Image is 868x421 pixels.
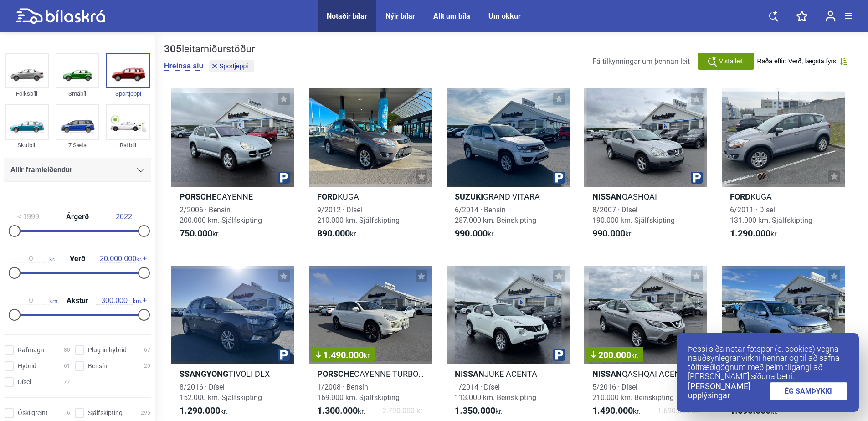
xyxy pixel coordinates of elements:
[278,172,290,184] img: parking.png
[171,191,294,202] h2: CAYENNE
[592,228,625,239] b: 990.000
[592,192,622,201] b: Nissan
[100,255,142,263] span: kr.
[219,63,248,69] span: Sportjeppi
[180,205,262,225] span: 2/2006 · Bensín 200.000 km. Sjálfskipting
[180,228,220,239] span: kr.
[18,345,44,355] span: Rafmagn
[5,140,49,150] div: Skutbíll
[164,62,203,71] button: Hreinsa síu
[385,12,415,21] div: Nýir bílar
[18,377,31,387] span: Dísel
[591,350,638,359] span: 200.000
[592,406,640,416] span: kr.
[364,351,371,360] span: kr.
[64,361,70,371] span: 61
[164,43,182,55] b: 305
[317,405,358,416] b: 1.300.000
[584,369,707,379] h2: QASHQAI ACENTA
[757,57,847,65] button: Raða eftir: Verð, lægsta fyrst
[278,349,290,361] img: parking.png
[826,10,836,22] img: user-login.svg
[688,382,770,400] a: [PERSON_NAME] upplýsingar
[309,88,432,247] a: FordKUGA9/2012 · Dísel210.000 km. Sjálfskipting890.000kr.
[180,383,262,402] span: 8/2016 · Dísel 152.000 km. Sjálfskipting
[209,60,254,72] button: Sportjeppi
[10,164,72,176] span: Allir framleiðendur
[455,228,488,239] b: 990.000
[447,191,570,202] h2: GRAND VITARA
[688,344,847,381] p: Þessi síða notar fótspor (e. cookies) vegna nauðsynlegrar virkni hennar og til að safna tölfræðig...
[106,88,150,99] div: Sportjeppi
[317,228,350,239] b: 890.000
[317,369,354,379] b: Porsche
[317,406,365,416] span: kr.
[316,350,371,359] span: 1.490.000
[106,140,150,150] div: Rafbíll
[584,191,707,202] h2: QASHQAI
[553,172,565,184] img: parking.png
[553,349,565,361] img: parking.png
[64,377,70,387] span: 77
[309,191,432,202] h2: KUGA
[722,88,845,247] a: FordKUGA6/2011 · Dísel131.000 km. Sjálfskipting1.290.000kr.
[592,57,690,66] span: Fá tilkynningar um þennan leit
[592,228,632,239] span: kr.
[757,57,838,65] span: Raða eftir: Verð, lægsta fyrst
[455,383,536,402] span: 1/2014 · Dísel 113.000 km. Beinskipting
[722,191,845,202] h2: KUGA
[180,228,212,239] b: 750.000
[631,351,638,360] span: kr.
[18,361,36,371] span: Hybrid
[730,228,778,239] span: kr.
[327,12,367,21] a: Notaðir bílar
[719,56,743,66] span: Vista leit
[180,405,220,416] b: 1.290.000
[455,205,536,225] span: 6/2014 · Bensín 287.000 km. Beinskipting
[56,88,99,99] div: Smábíl
[64,297,91,304] span: Akstur
[455,228,495,239] span: kr.
[56,140,99,150] div: 7 Sæta
[18,408,48,418] span: Óskilgreint
[592,405,633,416] b: 1.490.000
[180,369,228,379] b: Ssangyong
[317,205,400,225] span: 9/2012 · Dísel 210.000 km. Sjálfskipting
[317,383,400,402] span: 1/2008 · Bensín 169.000 km. Sjálfskipting
[447,88,570,247] a: SuzukiGRAND VITARA6/2014 · Bensín287.000 km. Beinskipting990.000kr.
[96,297,142,305] span: km.
[770,382,848,400] a: ÉG SAMÞYKKI
[144,345,150,355] span: 67
[171,369,294,379] h2: TIVOLI DLX
[455,369,484,379] b: Nissan
[455,406,503,416] span: kr.
[88,345,127,355] span: Plug-in hybrid
[180,192,216,201] b: Porsche
[317,192,338,201] b: Ford
[5,88,49,99] div: Fólksbíll
[180,406,227,416] span: kr.
[730,192,750,201] b: Ford
[309,369,432,379] h2: CAYENNE TURBO S
[144,361,150,371] span: 20
[433,12,470,21] a: Allt um bíla
[592,369,622,379] b: Nissan
[67,255,87,262] span: Verð
[592,205,675,225] span: 8/2007 · Dísel 190.000 km. Sjálfskipting
[64,345,70,355] span: 80
[691,172,703,184] img: parking.png
[88,408,123,418] span: Sjálfskipting
[88,361,107,371] span: Bensín
[13,297,59,305] span: km.
[64,213,91,221] span: Árgerð
[488,12,521,21] a: Um okkur
[455,192,483,201] b: Suzuki
[317,228,357,239] span: kr.
[382,406,424,416] span: 2.790.000 kr.
[584,88,707,247] a: NissanQASHQAI8/2007 · Dísel190.000 km. Sjálfskipting990.000kr.
[141,408,150,418] span: 295
[730,228,770,239] b: 1.290.000
[455,405,495,416] b: 1.350.000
